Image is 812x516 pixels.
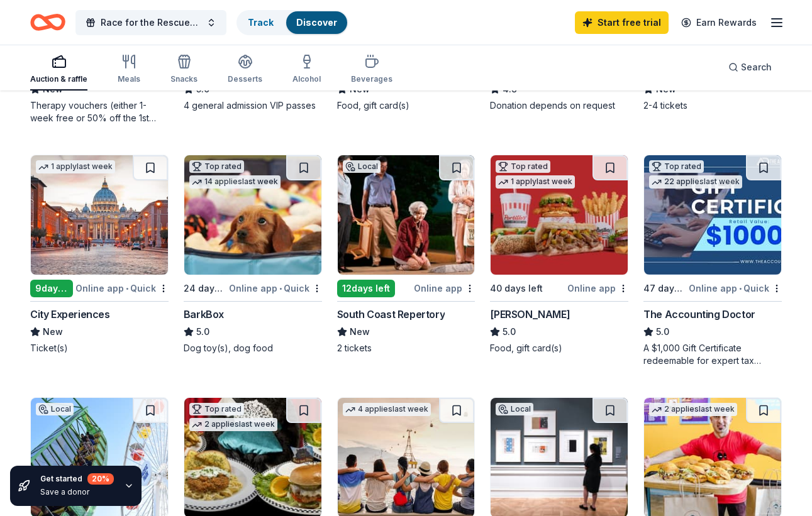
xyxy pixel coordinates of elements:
[229,280,322,296] div: Online app Quick
[496,175,575,189] div: 1 apply last week
[228,49,262,91] button: Desserts
[170,49,197,91] button: Snacks
[503,324,516,339] span: 5.0
[718,55,782,80] button: Search
[343,160,381,173] div: Local
[30,155,169,354] a: Image for City Experiences1 applylast week9days leftOnline app•QuickCity ExperiencesNewTicket(s)
[248,17,274,28] a: Track
[118,74,140,84] div: Meals
[292,49,321,91] button: Alcohol
[31,155,168,275] img: Image for City Experiences
[337,99,476,112] div: Food, gift card(s)
[75,280,169,296] div: Online app Quick
[643,342,782,367] div: A $1,000 Gift Certificate redeemable for expert tax preparation or tax resolution services—recipi...
[30,99,169,124] div: Therapy vouchers (either 1-week free or 50% off the 1st month)
[184,99,322,112] div: 4 general admission VIP passes
[292,74,321,84] div: Alcohol
[351,74,392,84] div: Beverages
[337,342,476,354] div: 2 tickets
[40,487,114,497] div: Save a donor
[337,280,395,297] div: 12 days left
[351,49,392,91] button: Beverages
[490,281,543,296] div: 40 days left
[338,155,475,275] img: Image for South Coast Repertory
[649,175,742,189] div: 22 applies last week
[491,155,628,275] img: Image for Portillo's
[101,15,201,30] span: Race for the Rescues 20th Anniversary
[649,403,737,416] div: 2 applies last week
[656,324,669,339] span: 5.0
[118,49,140,91] button: Meals
[36,160,115,173] div: 1 apply last week
[184,155,322,354] a: Image for BarkBoxTop rated14 applieslast week24 days leftOnline app•QuickBarkBox5.0Dog toy(s), do...
[643,99,782,112] div: 2-4 tickets
[490,342,628,354] div: Food, gift card(s)
[649,160,704,173] div: Top rated
[228,74,262,84] div: Desserts
[30,342,169,354] div: Ticket(s)
[184,342,322,354] div: Dog toy(s), dog food
[75,10,226,35] button: Race for the Rescues 20th Anniversary
[189,418,277,431] div: 2 applies last week
[30,8,65,37] a: Home
[739,283,742,294] span: •
[643,155,782,367] a: Image for The Accounting DoctorTop rated22 applieslast week47 days leftOnline app•QuickThe Accoun...
[30,49,87,91] button: Auction & raffle
[184,281,226,296] div: 24 days left
[236,10,348,35] button: TrackDiscover
[170,74,197,84] div: Snacks
[30,280,73,297] div: 9 days left
[43,324,63,339] span: New
[414,280,475,296] div: Online app
[189,160,244,173] div: Top rated
[575,11,669,34] a: Start free trial
[674,11,764,34] a: Earn Rewards
[196,324,209,339] span: 5.0
[40,473,114,485] div: Get started
[496,160,550,173] div: Top rated
[490,99,628,112] div: Donation depends on request
[36,403,74,415] div: Local
[689,280,782,296] div: Online app Quick
[350,324,370,339] span: New
[30,74,87,84] div: Auction & raffle
[643,307,755,322] div: The Accounting Doctor
[189,175,281,189] div: 14 applies last week
[189,403,244,415] div: Top rated
[567,280,628,296] div: Online app
[279,283,282,294] span: •
[184,307,224,322] div: BarkBox
[644,155,781,275] img: Image for The Accounting Doctor
[490,155,628,354] a: Image for Portillo'sTop rated1 applylast week40 days leftOnline app[PERSON_NAME]5.0Food, gift car...
[337,155,476,354] a: Image for South Coast RepertoryLocal12days leftOnline appSouth Coast RepertoryNew2 tickets
[126,283,128,294] span: •
[643,281,686,296] div: 47 days left
[741,60,772,75] span: Search
[296,17,337,28] a: Discover
[337,307,445,322] div: South Coast Repertory
[184,155,321,275] img: Image for BarkBox
[30,307,110,322] div: City Experiences
[87,473,114,485] div: 20 %
[490,307,570,322] div: [PERSON_NAME]
[496,403,533,415] div: Local
[343,403,431,416] div: 4 applies last week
